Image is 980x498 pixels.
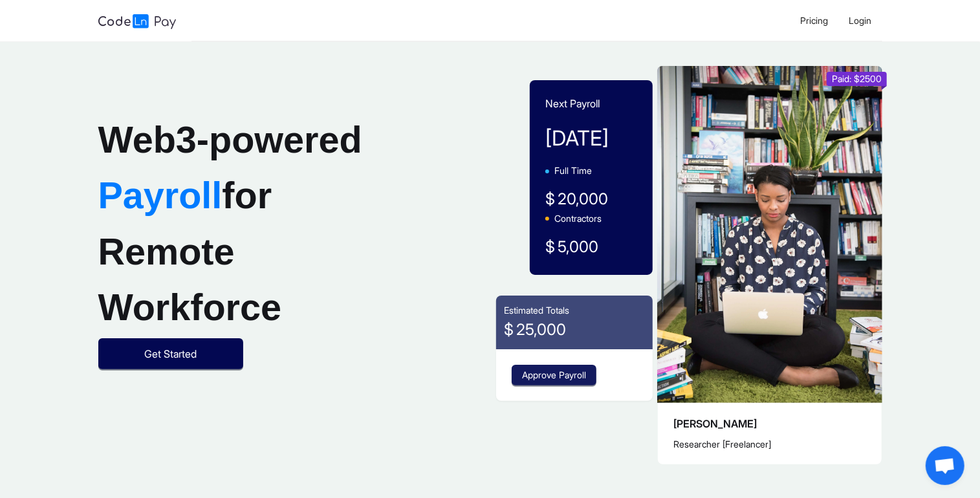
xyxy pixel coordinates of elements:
span: Approve Payroll [522,368,586,382]
div: Open chat [926,446,964,485]
span: Contractors [554,213,602,224]
span: Pricing [801,15,829,26]
span: 20,000 [558,189,608,208]
span: $ [545,187,555,211]
span: Paid: $2500 [832,73,882,84]
span: Get Started [144,346,197,362]
img: example [657,66,882,404]
span: $ [545,235,555,259]
span: Researcher [Freelancer] [673,438,771,449]
span: Full Time [554,165,592,176]
span: [PERSON_NAME] [673,417,757,430]
span: $ [504,318,514,342]
h1: Web3-powered for Remote Workforce [98,112,419,335]
p: Next Payroll [545,96,637,112]
span: Payroll [98,175,223,216]
span: [DATE] [545,125,609,151]
img: logo [98,14,176,29]
span: 5,000 [558,237,598,256]
span: 25,000 [516,320,566,339]
span: Estimated Totals [504,305,569,316]
a: Get Started [98,349,243,360]
span: Login [849,15,872,26]
button: Get Started [98,338,243,369]
button: Approve Payroll [512,365,596,385]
